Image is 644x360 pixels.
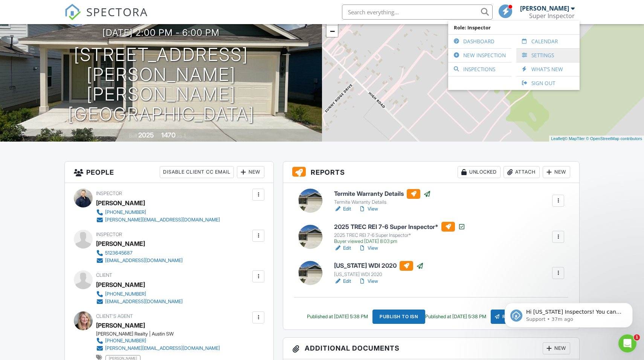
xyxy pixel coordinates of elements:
iframe: Intercom live chat [618,334,636,352]
h6: 2025 TREC REI 7-6 Super Inspector* [334,222,465,232]
a: [EMAIL_ADDRESS][DOMAIN_NAME] [96,298,183,305]
span: 1 [634,334,640,340]
a: Inspections [452,63,508,76]
h3: Additional Documents [283,338,579,359]
div: New [237,166,264,178]
div: | [549,136,644,142]
span: Built [129,133,137,139]
div: 5123645687 [105,250,133,256]
a: New Inspection [452,49,508,62]
div: Termite Warranty Details [334,199,431,205]
div: 1470 [161,131,175,139]
a: [US_STATE] WDI 2020 [US_STATE] WDI 2020 [334,261,424,278]
a: Settings [520,49,576,62]
div: Unlocked [458,166,501,178]
a: [PHONE_NUMBER] [96,209,220,216]
div: [PERSON_NAME] [520,5,569,12]
div: Disable Client CC Email [160,166,234,178]
div: [PHONE_NUMBER] [105,338,146,344]
a: 5123645687 [96,249,183,257]
h6: Termite Warranty Details [334,189,431,199]
div: [PERSON_NAME] [96,320,145,331]
div: Super Inspector [529,12,575,20]
div: Published at [DATE] 5:38 PM [425,314,486,320]
a: [EMAIL_ADDRESS][DOMAIN_NAME] [96,257,183,264]
a: [PERSON_NAME][EMAIL_ADDRESS][DOMAIN_NAME] [96,345,220,352]
a: SPECTORA [64,10,148,26]
div: [PHONE_NUMBER] [105,291,146,297]
div: New [543,342,570,354]
a: View [359,205,378,213]
a: Dashboard [452,35,508,48]
div: [EMAIL_ADDRESS][DOMAIN_NAME] [105,258,183,264]
div: [PHONE_NUMBER] [105,209,146,215]
a: View [359,278,378,285]
a: Calendar [520,35,576,48]
a: © MapTiler [565,136,585,141]
div: [PERSON_NAME] [96,197,145,209]
input: Search everything... [342,5,493,20]
div: [EMAIL_ADDRESS][DOMAIN_NAME] [105,299,183,305]
a: [PHONE_NUMBER] [96,290,183,298]
span: Client [96,272,112,278]
a: Zoom out [327,26,338,37]
div: 2025 [138,131,154,139]
a: Leaflet [551,136,563,141]
a: [PHONE_NUMBER] [96,337,220,345]
h3: [DATE] 2:00 pm - 6:00 pm [102,27,220,38]
a: © OpenStreetMap contributors [586,136,642,141]
div: New [543,166,570,178]
h3: People [65,162,273,183]
div: Publish to ISN [372,310,425,324]
h1: [STREET_ADDRESS][PERSON_NAME] [PERSON_NAME][GEOGRAPHIC_DATA] [12,45,310,124]
a: What's New [520,63,576,76]
a: Edit [334,205,351,213]
div: [US_STATE] WDI 2020 [334,272,424,278]
iframe: Intercom notifications message [493,287,644,340]
h6: [US_STATE] WDI 2020 [334,261,424,271]
div: [PERSON_NAME][EMAIL_ADDRESS][DOMAIN_NAME] [105,345,220,351]
span: sq. ft. [177,133,187,139]
div: [PERSON_NAME] Realty | Austin SW [96,331,226,337]
div: Buyer viewed [DATE] 8:03 pm [334,238,465,244]
div: [PERSON_NAME] [96,279,145,290]
a: Sign Out [520,76,576,90]
div: Resend Email/Text [491,310,555,324]
span: Inspector [96,232,122,237]
div: [PERSON_NAME][EMAIL_ADDRESS][DOMAIN_NAME] [105,217,220,223]
a: [PERSON_NAME][EMAIL_ADDRESS][DOMAIN_NAME] [96,216,220,224]
div: [PERSON_NAME] [96,238,145,249]
div: 2025 TREC REI 7-6 Super Inspector* [334,232,465,238]
span: Inspector [96,191,122,196]
img: The Best Home Inspection Software - Spectora [64,4,81,20]
a: Edit [334,278,351,285]
div: Published at [DATE] 5:38 PM [307,314,368,320]
a: Termite Warranty Details Termite Warranty Details [334,189,431,206]
a: View [359,244,378,252]
span: Role: Inspector [452,21,576,34]
h3: Reports [283,162,579,183]
a: Edit [334,244,351,252]
span: Client's Agent [96,313,133,319]
a: 2025 TREC REI 7-6 Super Inspector* 2025 TREC REI 7-6 Super Inspector* Buyer viewed [DATE] 8:03 pm [334,222,465,244]
div: Attach [504,166,540,178]
span: SPECTORA [86,4,148,20]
